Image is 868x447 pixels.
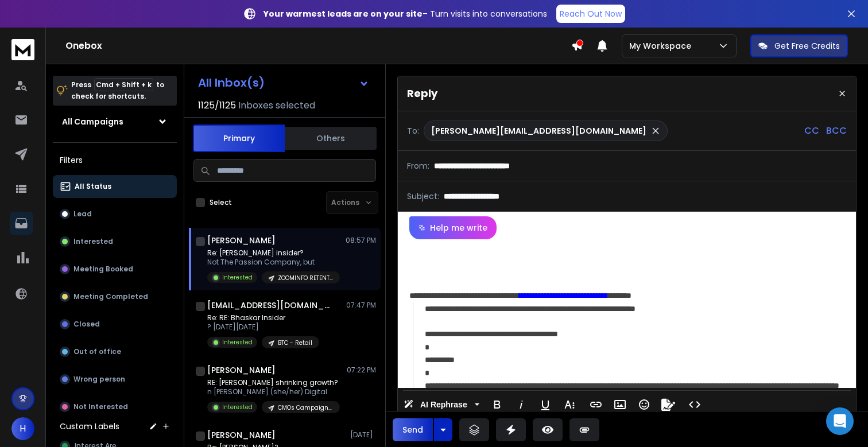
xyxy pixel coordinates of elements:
p: Interested [222,338,253,347]
h1: All Inbox(s) [198,77,265,88]
p: 07:47 PM [346,301,376,310]
button: Closed [53,313,177,336]
button: Italic (⌘I) [510,393,532,416]
p: [DATE] [350,430,376,440]
p: Reach Out Now [560,8,622,20]
button: Primary [193,125,285,152]
h1: Onebox [65,39,571,53]
p: BCC [826,124,847,138]
p: Lead [73,209,92,219]
h1: [EMAIL_ADDRESS][DOMAIN_NAME] [207,300,334,311]
p: CMOs Campaign Optivate [278,403,333,412]
p: Out of office [73,347,121,356]
p: All Status [75,182,111,191]
span: AI Rephrase [418,400,470,410]
p: From: [407,160,429,172]
p: RE: [PERSON_NAME] shrinking growth? [207,378,340,387]
p: Re: RE: Bhaskar Insider [207,313,319,322]
span: Cmd + Shift + k [94,78,153,91]
p: Not The Passion Company, but [207,258,340,267]
button: Interested [53,230,177,253]
button: Insert Link (⌘K) [585,393,607,416]
button: Signature [657,393,679,416]
p: To: [407,125,419,137]
p: Press to check for shortcuts. [71,79,164,102]
button: Out of office [53,340,177,363]
button: Meeting Booked [53,258,177,281]
p: [PERSON_NAME][EMAIL_ADDRESS][DOMAIN_NAME] [431,125,646,137]
button: Code View [684,393,706,416]
p: 07:22 PM [347,366,376,375]
label: Select [210,198,232,207]
button: Others [285,126,377,151]
p: Subject: [407,191,439,202]
h3: Filters [53,152,177,168]
button: Underline (⌘U) [534,393,556,416]
h3: Inboxes selected [238,99,315,112]
button: H [11,417,34,440]
button: All Status [53,175,177,198]
p: ? [DATE][DATE] [207,322,319,332]
p: Interested [222,273,253,282]
p: Wrong person [73,375,125,384]
p: Meeting Booked [73,265,133,274]
p: – Turn visits into conversations [263,8,547,20]
button: Not Interested [53,395,177,418]
div: Open Intercom Messenger [826,407,854,435]
h3: Custom Labels [60,421,119,432]
button: Help me write [409,216,497,239]
button: Wrong person [53,368,177,391]
img: logo [11,39,34,60]
button: AI Rephrase [401,393,482,416]
p: Meeting Completed [73,292,148,301]
h1: [PERSON_NAME] [207,364,276,376]
h1: All Campaigns [62,116,123,127]
p: CC [804,124,819,138]
button: Insert Image (⌘P) [609,393,631,416]
span: 1125 / 1125 [198,99,236,112]
p: Get Free Credits [774,40,840,52]
h1: [PERSON_NAME] [207,235,276,246]
p: ZOOMINFO RETENTION CAMPAIGN [278,274,333,282]
p: BTC - Retail [278,339,312,347]
p: Interested [222,403,253,411]
h1: [PERSON_NAME] [207,429,276,441]
p: 08:57 PM [346,236,376,245]
button: All Inbox(s) [189,71,378,94]
button: Meeting Completed [53,285,177,308]
button: Emoticons [633,393,655,416]
button: All Campaigns [53,110,177,133]
button: Bold (⌘B) [486,393,508,416]
p: Interested [73,237,113,246]
p: My Workspace [629,40,696,52]
button: Send [393,418,433,441]
p: Re: [PERSON_NAME] insider? [207,248,340,258]
p: n [PERSON_NAME] (she/her) Digital [207,387,340,397]
button: Lead [53,203,177,226]
button: More Text [559,393,580,416]
p: Reply [407,85,437,102]
button: Get Free Credits [750,34,848,57]
strong: Your warmest leads are on your site [263,8,423,20]
p: Not Interested [73,402,128,411]
p: Closed [73,320,100,329]
a: Reach Out Now [556,5,625,23]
